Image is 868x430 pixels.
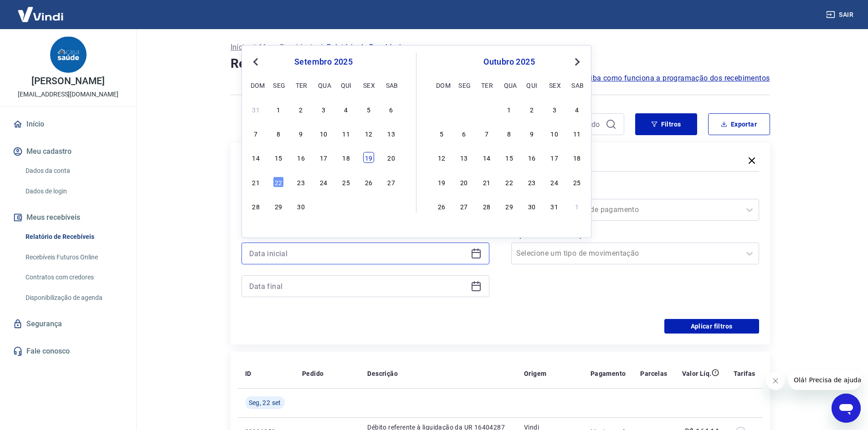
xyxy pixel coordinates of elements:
[249,56,398,67] div: setembro 2025
[708,113,770,135] button: Exportar
[436,177,447,187] div: Choose domingo, 19 de outubro de 2025
[571,104,582,115] div: Choose sábado, 4 de outubro de 2025
[318,104,329,115] div: Choose quarta-feira, 3 de setembro de 2025
[11,207,125,228] button: Meus recebíveis
[273,80,284,91] div: seg
[458,80,469,91] div: seg
[458,104,469,115] div: Choose segunda-feira, 29 de setembro de 2025
[571,201,582,212] div: Choose sábado, 1 de novembro de 2025
[341,201,352,212] div: Choose quinta-feira, 2 de outubro de 2025
[436,201,447,212] div: Choose domingo, 26 de outubro de 2025
[273,128,284,139] div: Choose segunda-feira, 8 de setembro de 2025
[363,80,374,91] div: sex
[571,177,582,187] div: Choose sábado, 25 de outubro de 2025
[824,6,857,23] button: Sair
[296,80,307,91] div: ter
[504,128,515,139] div: Choose quarta-feira, 8 de outubro de 2025
[591,369,626,378] p: Pagamento
[549,104,560,115] div: Choose sexta-feira, 3 de outubro de 2025
[22,228,125,246] a: Relatório de Recebíveis
[341,80,352,91] div: qui
[734,369,755,378] p: Tarifas
[682,369,712,378] p: Valor Líq.
[386,177,397,187] div: Choose sábado, 27 de setembro de 2025
[273,177,284,187] div: Choose segunda-feira, 22 de setembro de 2025
[251,104,262,115] div: Choose domingo, 31 de agosto de 2025
[367,369,398,378] p: Descrição
[504,177,515,187] div: Choose quarta-feira, 22 de outubro de 2025
[481,128,492,139] div: Choose terça-feira, 7 de outubro de 2025
[249,247,467,260] input: Data inicial
[231,55,770,73] h4: Relatório de Recebíveis
[11,314,125,334] a: Segurança
[481,201,492,212] div: Choose terça-feira, 28 de outubro de 2025
[252,42,256,53] p: /
[386,201,397,212] div: Choose sábado, 4 de outubro de 2025
[11,142,125,162] button: Meu cadastro
[341,104,352,115] div: Choose quinta-feira, 4 de setembro de 2025
[458,201,469,212] div: Choose segunda-feira, 27 de outubro de 2025
[22,288,125,307] a: Disponibilização de agenda
[458,177,469,187] div: Choose segunda-feira, 20 de outubro de 2025
[296,104,307,115] div: Choose terça-feira, 2 de setembro de 2025
[363,177,374,187] div: Choose sexta-feira, 26 de setembro de 2025
[11,341,125,361] a: Fale conosco
[296,128,307,139] div: Choose terça-feira, 9 de setembro de 2025
[526,177,537,187] div: Choose quinta-feira, 23 de outubro de 2025
[435,102,584,212] div: month 2025-10
[31,76,104,86] p: [PERSON_NAME]
[436,104,447,115] div: Choose domingo, 28 de setembro de 2025
[458,152,469,163] div: Choose segunda-feira, 13 de outubro de 2025
[458,128,469,139] div: Choose segunda-feira, 6 de outubro de 2025
[273,152,284,163] div: Choose segunda-feira, 15 de setembro de 2025
[363,128,374,139] div: Choose sexta-feira, 12 de setembro de 2025
[526,104,537,115] div: Choose quinta-feira, 2 de outubro de 2025
[302,369,324,378] p: Pedido
[273,104,284,115] div: Choose segunda-feira, 1 de setembro de 2025
[251,201,262,212] div: Choose domingo, 28 de setembro de 2025
[249,398,281,407] span: Seg, 22 set
[318,177,329,187] div: Choose quarta-feira, 24 de setembro de 2025
[549,177,560,187] div: Choose sexta-feira, 24 de outubro de 2025
[296,152,307,163] div: Choose terça-feira, 16 de setembro de 2025
[363,201,374,212] div: Choose sexta-feira, 3 de outubro de 2025
[526,152,537,163] div: Choose quinta-feira, 16 de outubro de 2025
[571,152,582,163] div: Choose sábado, 18 de outubro de 2025
[549,80,560,91] div: sex
[640,369,667,378] p: Parcelas
[526,201,537,212] div: Choose quinta-feira, 30 de outubro de 2025
[504,104,515,115] div: Choose quarta-feira, 1 de outubro de 2025
[436,128,447,139] div: Choose domingo, 5 de outubro de 2025
[526,128,537,139] div: Choose quinta-feira, 9 de outubro de 2025
[436,80,447,91] div: dom
[318,201,329,212] div: Choose quarta-feira, 1 de outubro de 2025
[249,102,398,212] div: month 2025-09
[296,201,307,212] div: Choose terça-feira, 30 de setembro de 2025
[513,186,757,197] label: Forma de Pagamento
[481,177,492,187] div: Choose terça-feira, 21 de outubro de 2025
[341,152,352,163] div: Choose quinta-feira, 18 de setembro de 2025
[231,42,249,53] p: Início
[386,80,397,91] div: sab
[273,201,284,212] div: Choose segunda-feira, 29 de setembro de 2025
[549,201,560,212] div: Choose sexta-feira, 31 de outubro de 2025
[481,104,492,115] div: Choose terça-feira, 30 de setembro de 2025
[245,369,252,378] p: ID
[18,90,118,99] p: [EMAIL_ADDRESS][DOMAIN_NAME]
[327,42,405,53] p: Relatório de Recebíveis
[11,0,70,28] img: Vindi
[788,370,861,390] iframe: Mensagem da empresa
[318,128,329,139] div: Choose quarta-feira, 10 de setembro de 2025
[766,372,785,390] iframe: Fechar mensagem
[259,42,316,53] a: Meus Recebíveis
[571,80,582,91] div: sab
[504,201,515,212] div: Choose quarta-feira, 29 de outubro de 2025
[572,56,583,67] button: Next Month
[386,152,397,163] div: Choose sábado, 20 de setembro de 2025
[582,73,770,84] a: Saiba como funciona a programação dos recebimentos
[249,279,467,293] input: Data final
[5,6,77,14] span: Olá! Precisa de ajuda?
[504,152,515,163] div: Choose quarta-feira, 15 de outubro de 2025
[318,80,329,91] div: qua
